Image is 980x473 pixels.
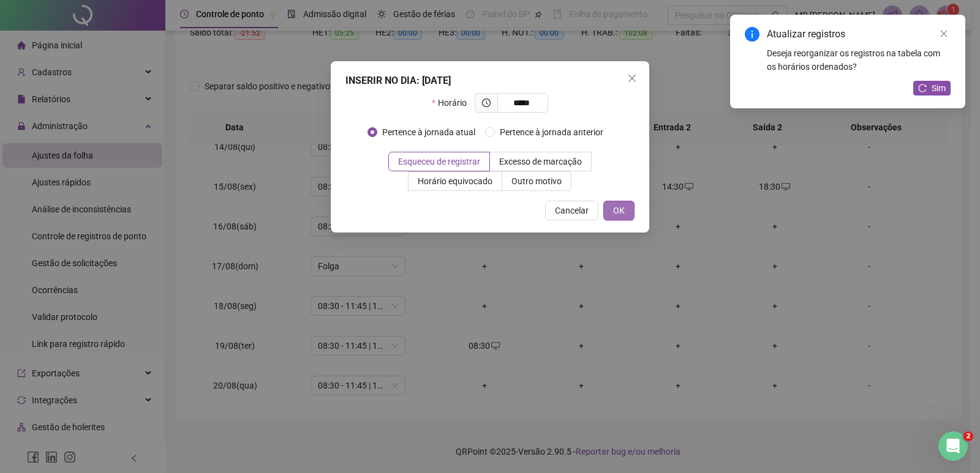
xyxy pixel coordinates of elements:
button: Cancelar [545,201,598,220]
span: Outro motivo [511,176,562,186]
span: Sim [932,81,946,95]
iframe: Intercom live chat [938,431,968,461]
button: Sim [913,81,951,95]
span: Horário equivocado [418,176,492,186]
span: Pertence à jornada anterior [495,125,608,139]
span: reload [918,84,927,92]
span: OK [613,204,625,217]
label: Horário [432,93,474,113]
button: Close [622,69,642,88]
button: OK [603,201,635,220]
span: close [627,73,637,83]
div: INSERIR NO DIA : [DATE] [345,73,635,88]
span: close [940,29,948,38]
span: Excesso de marcação [499,157,582,166]
span: clock-circle [482,99,491,107]
div: Atualizar registros [767,27,951,42]
a: Close [937,27,951,40]
span: 2 [963,431,973,441]
span: Cancelar [555,204,589,217]
span: Esqueceu de registrar [398,157,480,166]
div: Deseja reorganizar os registros na tabela com os horários ordenados? [767,47,951,73]
span: info-circle [745,27,759,42]
span: Pertence à jornada atual [377,125,480,139]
